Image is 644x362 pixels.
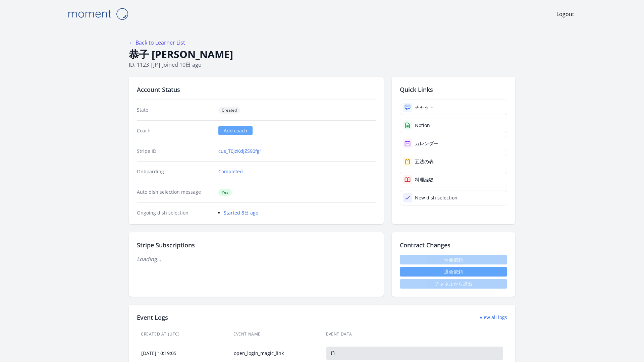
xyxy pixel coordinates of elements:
[322,327,507,341] th: Event Data
[64,5,131,22] img: Moment
[415,194,458,201] div: New dish selection
[137,327,229,341] th: Created At (UTC)
[137,350,229,357] div: [DATE] 10:19:05
[415,122,430,129] div: Notion
[137,168,213,175] dt: Onboarding
[224,209,258,216] a: Started 8日 ago
[137,255,376,263] p: Loading...
[129,61,515,69] p: ID: 1123 | | Joined 10日 ago
[137,85,376,94] h2: Account Status
[137,240,376,250] h2: Stripe Subscriptions
[229,327,322,341] th: Event Name
[137,107,213,114] dt: State
[400,190,507,205] a: New dish selection
[400,154,507,169] a: 五法の表
[415,176,434,183] div: 料理経験
[326,347,503,360] pre: {}
[400,255,507,264] span: 休会依頼
[137,127,213,134] dt: Coach
[400,100,507,115] a: チャット
[218,126,253,135] a: Add coach
[480,314,507,321] a: View all logs
[129,48,515,61] h1: 恭子 [PERSON_NAME]
[415,158,434,165] div: 五法の表
[415,140,438,147] div: カレンダー
[556,10,574,18] a: Logout
[400,118,507,133] a: Notion
[137,209,213,216] dt: Ongoing dish selection
[415,104,434,111] div: チャット
[218,189,232,196] span: Yes
[400,240,507,250] h2: Contract Changes
[400,85,507,94] h2: Quick Links
[230,350,322,357] div: open_login_magic_link
[153,61,158,68] span: jp
[137,189,213,196] dt: Auto dish selection message
[129,39,185,46] a: ← Back to Learner List
[400,136,507,151] a: カレンダー
[218,107,240,114] span: Created
[400,172,507,187] a: 料理経験
[400,267,507,277] button: 退会依頼
[137,148,213,155] dt: Stripe ID
[137,313,168,322] h2: Event Logs
[218,148,262,155] a: cus_T0jzKdJZS90fg1
[218,168,243,175] a: Completed
[400,279,507,289] span: チャネルから退出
